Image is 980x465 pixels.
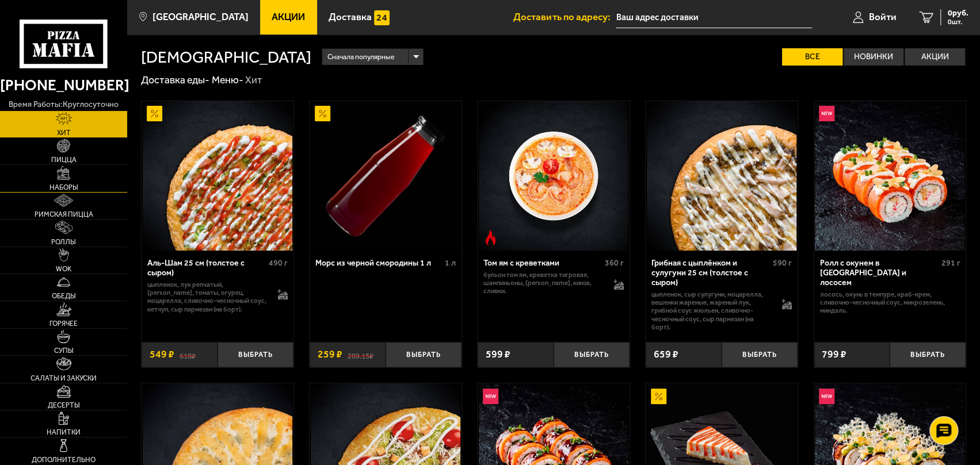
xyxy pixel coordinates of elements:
[478,101,629,251] a: Острое блюдоТом ям с креветками
[272,12,305,22] span: Акции
[32,456,96,463] span: Дополнительно
[51,156,77,163] span: Пицца
[143,101,292,251] img: Аль-Шам 25 см (толстое с сыром)
[445,258,456,268] span: 1 л
[49,184,78,191] span: Наборы
[52,293,76,299] span: Обеды
[651,290,771,331] p: цыпленок, сыр сулугуни, моцарелла, вешенки жареные, жареный лук, грибной соус Жюльен, сливочно-че...
[483,389,498,404] img: Новинка
[142,101,293,251] a: АкционныйАль-Шам 25 см (толстое с сыром)
[147,258,266,278] div: Аль-Шам 25 см (толстое с сыром)
[890,342,966,367] button: Выбрать
[310,101,461,251] a: АкционныйМорс из черной смородины 1 л
[329,12,372,22] span: Доставка
[483,271,603,295] p: бульон том ям, креветка тигровая, шампиньоны, [PERSON_NAME], кинза, сливки.
[815,101,964,251] img: Ролл с окунем в темпуре и лососем
[905,48,965,66] label: Акции
[327,47,395,67] span: Сначала популярные
[646,101,797,251] a: Грибная с цыплёнком и сулугуни 25 см (толстое с сыром)
[245,74,262,87] div: Хит
[269,258,288,268] span: 490 г
[318,349,342,360] span: 259 ₽
[651,389,666,404] img: Акционный
[513,12,616,22] span: Доставить по адресу:
[616,7,812,28] input: Ваш адрес доставки
[152,12,249,22] span: [GEOGRAPHIC_DATA]
[30,375,97,382] span: Салаты и закуски
[51,239,76,245] span: Роллы
[311,101,460,251] img: Морс из черной смородины 1 л
[819,258,938,287] div: Ролл с окунем в [GEOGRAPHIC_DATA] и лососем
[47,429,81,436] span: Напитки
[948,18,968,25] span: 0 шт.
[647,101,796,251] img: Грибная с цыплёнком и сулугуни 25 см (толстое с сыром)
[147,106,162,121] img: Акционный
[374,10,390,26] img: 15daf4d41897b9f0e9f617042186c801.svg
[483,230,498,245] img: Острое блюдо
[782,48,842,66] label: Все
[554,342,630,367] button: Выбрать
[141,74,209,86] a: Доставка еды-
[315,106,330,121] img: Акционный
[814,101,966,251] a: НовинкаРолл с окунем в темпуре и лососем
[56,266,71,272] span: WOK
[180,349,196,360] s: 618 ₽
[386,342,462,367] button: Выбрать
[819,389,834,404] img: Новинка
[48,402,80,409] span: Десерты
[844,48,904,66] label: Новинки
[147,280,267,313] p: цыпленок, лук репчатый, [PERSON_NAME], томаты, огурец, моцарелла, сливочно-чесночный соус, кетчуп...
[57,129,71,136] span: Хит
[654,349,678,360] span: 659 ₽
[212,74,243,86] a: Меню-
[150,349,174,360] span: 549 ₽
[54,347,74,354] span: Супы
[348,349,373,360] s: 289.15 ₽
[483,258,602,268] div: Том ям с креветками
[819,106,834,121] img: Новинка
[35,211,93,218] span: Римская пицца
[869,12,897,22] span: Войти
[218,342,293,367] button: Выбрать
[315,258,442,268] div: Морс из черной смородины 1 л
[479,101,628,251] img: Том ям с креветками
[819,290,960,315] p: лосось, окунь в темпуре, краб-крем, сливочно-чесночный соус, микрозелень, миндаль.
[822,349,846,360] span: 799 ₽
[941,258,960,268] span: 291 г
[722,342,798,367] button: Выбрать
[49,320,78,327] span: Горячее
[605,258,624,268] span: 360 г
[651,258,770,287] div: Грибная с цыплёнком и сулугуни 25 см (толстое с сыром)
[486,349,510,360] span: 599 ₽
[948,9,968,17] span: 0 руб.
[141,49,311,65] h1: [DEMOGRAPHIC_DATA]
[773,258,792,268] span: 590 г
